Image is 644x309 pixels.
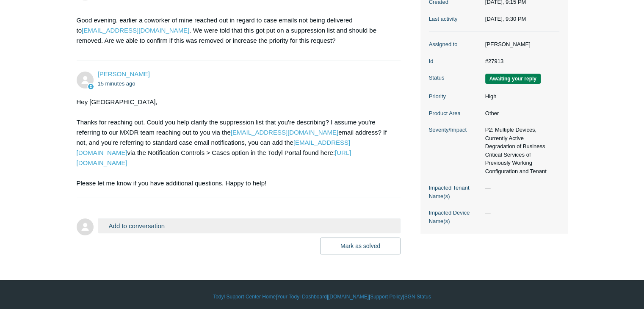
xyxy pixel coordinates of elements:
dt: Severity/Impact [429,126,481,134]
a: Your Todyl Dashboard [277,293,326,301]
dd: #27913 [481,57,559,66]
a: [EMAIL_ADDRESS][DOMAIN_NAME] [82,27,189,34]
button: Add to conversation [98,218,401,233]
dt: Last activity [429,15,481,23]
dd: Other [481,109,559,118]
dd: — [481,184,559,192]
a: Support Policy [370,293,403,301]
dd: — [481,209,559,217]
dd: [PERSON_NAME] [481,40,559,49]
div: | | | | [77,293,568,301]
time: 09/03/2025, 21:26 [98,80,135,87]
p: Good evening, earlier a coworker of mine reached out in regard to case emails not being delivered... [77,15,392,46]
dt: Product Area [429,109,481,118]
button: Mark as solved [320,237,401,254]
dd: High [481,92,559,101]
a: [URL][DOMAIN_NAME] [77,149,351,166]
dt: Assigned to [429,40,481,49]
span: We are waiting for you to respond [485,74,541,84]
time: 09/03/2025, 21:30 [485,16,526,22]
dd: P2: Multiple Devices, Currently Active Degradation of Business Critical Services of Previously Wo... [481,126,559,175]
a: [EMAIL_ADDRESS][DOMAIN_NAME] [77,139,351,156]
a: Todyl Support Center Home [213,293,276,301]
a: [PERSON_NAME] [98,70,150,77]
dt: Status [429,74,481,82]
a: SGN Status [404,293,431,301]
dt: Id [429,57,481,66]
dt: Impacted Device Name(s) [429,209,481,225]
div: Hey [GEOGRAPHIC_DATA], Thanks for reaching out. Could you help clarify the suppression list that ... [77,97,392,188]
a: [EMAIL_ADDRESS][DOMAIN_NAME] [231,129,338,136]
span: Cody Woods [98,70,150,77]
a: [DOMAIN_NAME] [328,293,369,301]
dt: Priority [429,92,481,101]
dt: Impacted Tenant Name(s) [429,184,481,200]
